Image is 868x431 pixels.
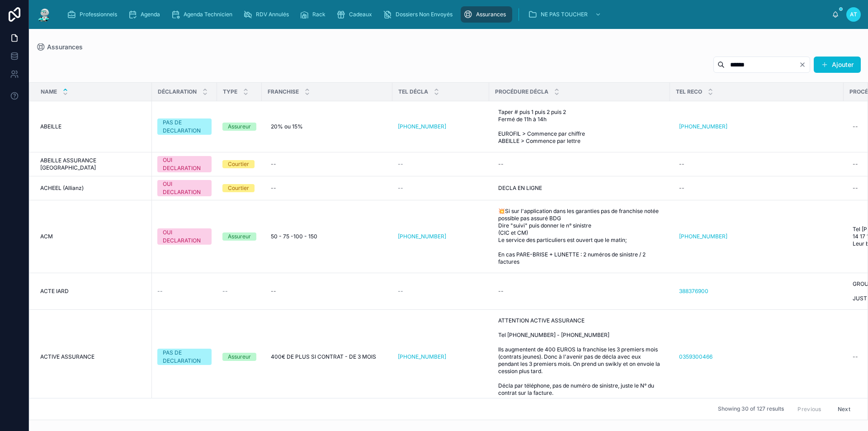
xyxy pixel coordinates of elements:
[184,11,232,18] span: Agenda Technicien
[125,6,166,23] a: Agenda
[40,157,146,171] span: ABEILLE ASSURANCE [GEOGRAPHIC_DATA]
[461,6,512,23] a: Assurances
[675,350,838,364] a: 0359300466
[498,109,661,145] span: Taper # puis 1 puis 2 puis 2 Fermé de 11h à 14h EUROFIL > Commence par chiffre ABEILLE > Commence...
[158,88,197,95] span: DÉCLARATION
[498,317,661,397] span: ATTENTION ACTIVE ASSURANCE Tel [PHONE_NUMBER] - [PHONE_NUMBER] Ils augmentent de 400 EUROS la fra...
[676,88,702,95] span: TEL RECO
[267,157,387,171] a: --
[853,353,858,360] div: --
[799,61,810,68] button: Clear
[718,406,784,413] span: Showing 30 of 127 results
[228,160,249,168] div: Courtier
[398,353,484,360] a: [PHONE_NUMBER]
[222,353,256,361] a: Assureur
[268,88,299,95] span: FRANCHISE
[157,118,212,135] a: PAS DE DECLARATION
[398,123,484,130] a: [PHONE_NUMBER]
[679,123,727,130] a: [PHONE_NUMBER]
[222,232,256,241] a: Assureur
[675,157,838,171] a: --
[476,11,506,18] span: Assurances
[241,6,295,23] a: RDV Annulés
[398,233,446,240] a: [PHONE_NUMBER]
[297,6,332,23] a: Rack
[398,185,403,192] span: --
[222,288,256,295] a: --
[157,156,212,172] a: OUI DECLARATION
[267,350,387,364] a: 400€ DE PLUS SI CONTRAT - DE 3 MOIS
[157,288,212,295] a: --
[271,123,303,130] span: 20% ou 15%
[495,284,665,298] a: --
[157,349,212,365] a: PAS DE DECLARATION
[814,57,861,73] button: Ajouter
[40,353,146,360] a: ACTIVE ASSURANCE
[525,6,606,23] a: NE PAS TOUCHER
[228,184,249,192] div: Courtier
[163,349,206,365] div: PAS DE DECLARATION
[228,232,251,241] div: Assureur
[41,88,57,95] span: Name
[398,185,484,192] a: --
[40,353,94,360] span: ACTIVE ASSURANCE
[271,161,276,168] div: --
[498,185,542,192] span: DECLA EN LIGNE
[256,11,289,18] span: RDV Annulés
[222,123,256,131] a: Assureur
[495,88,548,95] span: PROCÉDURE DÉCLA
[228,123,251,131] div: Assureur
[398,161,484,168] a: --
[64,6,123,23] a: Professionnels
[267,119,387,134] a: 20% ou 15%
[163,156,206,172] div: OUI DECLARATION
[40,288,69,295] span: ACTE IARD
[495,157,665,171] a: --
[679,233,727,240] a: [PHONE_NUMBER]
[398,123,446,130] a: [PHONE_NUMBER]
[334,6,378,23] a: Cadeaux
[541,11,588,18] span: NE PAS TOUCHER
[498,161,504,168] div: --
[398,288,403,295] span: --
[675,229,838,244] a: [PHONE_NUMBER]
[679,353,712,360] a: 0359300466
[157,288,163,295] span: --
[222,184,256,192] a: Courtier
[141,11,160,18] span: Agenda
[222,160,256,168] a: Courtier
[40,123,146,130] a: ABEILLE
[679,185,684,192] div: --
[157,180,212,196] a: OUI DECLARATION
[398,353,446,360] a: [PHONE_NUMBER]
[40,233,53,240] span: ACM
[853,185,858,192] div: --
[675,119,838,134] a: [PHONE_NUMBER]
[495,313,665,400] a: ATTENTION ACTIVE ASSURANCE Tel [PHONE_NUMBER] - [PHONE_NUMBER] Ils augmentent de 400 EUROS la fra...
[271,288,276,295] div: --
[679,161,684,168] div: --
[163,228,206,245] div: OUI DECLARATION
[675,181,838,195] a: --
[267,181,387,195] a: --
[349,11,372,18] span: Cadeaux
[380,6,459,23] a: Dossiers Non Envoyés
[60,5,832,24] div: scrollable content
[396,11,453,18] span: Dossiers Non Envoyés
[40,123,61,130] span: ABEILLE
[40,185,84,192] span: ACHEEL (Allianz)
[36,7,52,22] img: App logo
[267,284,387,298] a: --
[498,288,504,295] div: --
[40,185,146,192] a: ACHEEL (Allianz)
[398,233,484,240] a: [PHONE_NUMBER]
[271,185,276,192] div: --
[271,233,317,240] span: 50 - 75 -100 - 150
[40,233,146,240] a: ACM
[271,353,376,360] span: 400€ DE PLUS SI CONTRAT - DE 3 MOIS
[36,43,83,52] a: Assurances
[163,118,206,135] div: PAS DE DECLARATION
[228,353,251,361] div: Assureur
[398,161,403,168] span: --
